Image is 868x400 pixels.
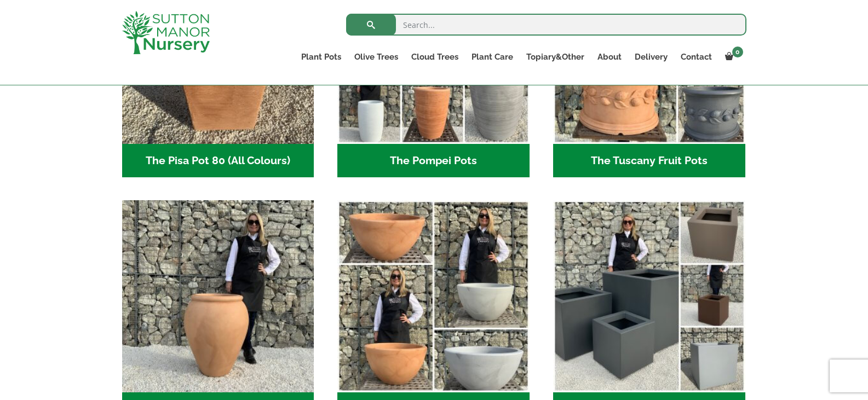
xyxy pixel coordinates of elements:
img: The Rome Bowl [337,200,530,392]
a: 0 [718,49,746,65]
h2: The Tuscany Fruit Pots [553,144,745,178]
a: Cloud Trees [405,49,465,65]
a: Plant Care [465,49,520,65]
span: 0 [732,47,743,57]
a: Plant Pots [295,49,348,65]
a: Topiary&Other [520,49,591,65]
h2: The Pompei Pots [337,144,530,178]
a: Delivery [628,49,674,65]
a: About [591,49,628,65]
img: The Olive Jar [122,200,314,392]
input: Search... [346,14,746,36]
a: Contact [674,49,718,65]
img: The Venice Cube Pots [553,200,745,392]
img: logo [122,11,210,54]
a: Olive Trees [348,49,405,65]
h2: The Pisa Pot 80 (All Colours) [122,144,314,178]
